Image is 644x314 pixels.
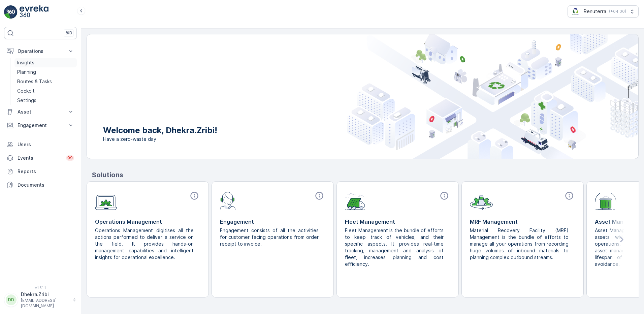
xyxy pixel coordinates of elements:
p: ⌘B [65,30,72,36]
img: city illustration [347,34,638,159]
img: module-icon [345,191,365,210]
img: module-icon [470,191,493,210]
p: Asset [18,108,63,115]
p: Events [18,155,62,161]
p: [EMAIL_ADDRESS][DOMAIN_NAME] [21,298,69,309]
p: Engagement consists of all the activities for customer facing operations from order receipt to in... [220,227,320,247]
p: MRF Management [470,218,575,226]
a: Planning [14,67,77,77]
p: Engagement [18,122,63,129]
a: Users [4,138,77,151]
p: Operations Management [95,218,200,226]
p: Engagement [220,218,325,226]
a: Insights [14,58,77,67]
img: module-icon [95,191,117,210]
p: Documents [18,182,74,188]
p: Dhekra.Zribi [21,291,69,298]
div: DD [6,294,17,305]
img: logo_light-DOdMpM7g.png [20,5,49,19]
p: Insights [17,59,34,66]
a: Events99 [4,151,77,165]
button: Asset [4,105,77,119]
p: Planning [17,69,36,75]
p: Cockpit [17,88,35,94]
p: ( +04:00 ) [609,9,626,14]
a: Reports [4,165,77,178]
button: Renuterra(+04:00) [568,5,639,18]
img: Screenshot_2024-07-26_at_13.33.01.png [571,8,581,15]
p: Operations [18,48,63,55]
a: Routes & Tasks [14,77,77,86]
button: Operations [4,44,77,58]
button: DDDhekra.Zribi[EMAIL_ADDRESS][DOMAIN_NAME] [4,291,77,309]
p: Reports [18,168,74,175]
p: Routes & Tasks [17,78,52,85]
p: Fleet Management [345,218,450,226]
p: Welcome back, Dhekra.Zribi! [103,125,217,136]
p: Operations Management digitises all the actions performed to deliver a service on the field. It p... [95,227,195,261]
a: Cockpit [14,86,77,96]
p: 99 [67,155,73,161]
img: module-icon [220,191,236,210]
span: Have a zero-waste day [103,136,217,143]
img: logo [4,5,18,19]
button: Engagement [4,119,77,132]
a: Documents [4,178,77,192]
img: module-icon [595,191,616,210]
p: Solutions [92,170,639,180]
p: Users [18,141,74,148]
p: Renuterra [584,8,606,15]
p: Material Recovery Facility (MRF) Management is the bundle of efforts to manage all your operation... [470,227,570,261]
p: Fleet Management is the bundle of efforts to keep track of vehicles, and their specific aspects. ... [345,227,445,268]
a: Settings [14,96,77,105]
span: v 1.51.1 [4,286,77,290]
p: Settings [17,97,36,104]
